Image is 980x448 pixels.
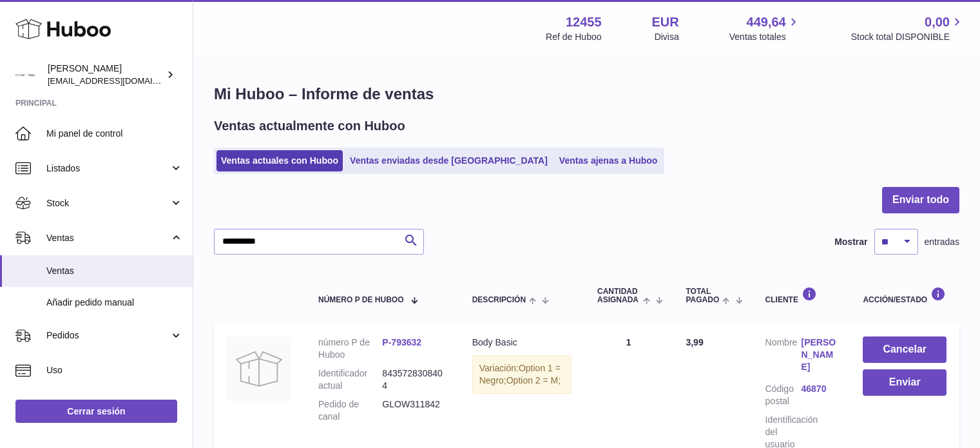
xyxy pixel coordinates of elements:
[801,336,837,373] a: [PERSON_NAME]
[506,375,561,385] span: Option 2 = M;
[227,336,291,401] img: no-photo.jpg
[46,364,183,376] span: Uso
[46,162,169,175] span: Listados
[472,355,572,394] div: Variación:
[686,287,719,304] span: Total pagado
[216,150,343,171] a: Ventas actuales con Huboo
[214,117,405,135] h2: Ventas actualmente con Huboo
[747,14,786,31] span: 449,64
[15,400,177,423] a: Cerrar sesión
[46,232,169,244] span: Ventas
[834,236,867,248] label: Mostrar
[46,128,183,140] span: Mi panel de control
[566,14,602,31] strong: 12455
[597,287,640,304] span: Cantidad ASIGNADA
[382,367,446,392] dd: 8435728308404
[214,84,959,104] h1: Mi Huboo – Informe de ventas
[382,337,421,347] a: P-793632
[863,336,946,363] button: Cancelar
[925,14,950,31] span: 0,00
[46,265,183,277] span: Ventas
[472,336,572,349] div: Body Basic
[318,296,403,304] span: número P de Huboo
[382,398,446,423] dd: GLOW311842
[15,65,35,84] img: pedidos@glowrias.com
[555,150,662,171] a: Ventas ajenas a Huboo
[655,31,679,43] div: Divisa
[46,297,183,309] span: Añadir pedido manual
[318,336,382,361] dt: número P de Huboo
[48,63,164,87] div: [PERSON_NAME]
[863,369,946,396] button: Enviar
[546,31,601,43] div: Ref de Huboo
[652,14,679,31] strong: EUR
[686,337,703,347] span: 3,99
[48,75,189,86] span: [EMAIL_ADDRESS][DOMAIN_NAME]
[765,383,802,407] dt: Código postal
[765,336,802,376] dt: Nombre
[851,31,965,43] span: Stock total DISPONIBLE
[472,296,526,304] span: Descripción
[46,197,169,209] span: Stock
[729,14,801,43] a: 449,64 Ventas totales
[925,236,959,248] span: entradas
[318,367,382,392] dt: Identificador actual
[318,398,382,423] dt: Pedido de canal
[801,383,837,395] a: 46870
[46,329,169,342] span: Pedidos
[729,31,801,43] span: Ventas totales
[882,187,959,213] button: Enviar todo
[345,150,552,171] a: Ventas enviadas desde [GEOGRAPHIC_DATA]
[479,363,561,385] span: Option 1 = Negro;
[863,287,946,304] div: Acción/Estado
[851,14,965,43] a: 0,00 Stock total DISPONIBLE
[765,287,838,304] div: Cliente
